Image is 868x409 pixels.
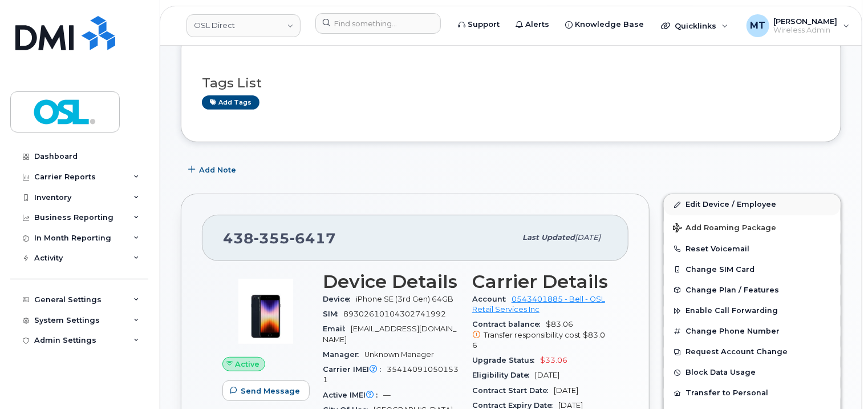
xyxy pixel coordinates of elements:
span: MT [750,19,765,33]
span: Add Note [199,165,236,175]
button: Reset Voicemail [664,239,841,259]
h3: Device Details [323,271,459,292]
span: Unknown Manager [364,350,434,359]
span: Eligibility Date [472,371,535,379]
span: Email [323,324,351,333]
span: Account [472,295,512,303]
span: SIM [323,310,343,318]
span: 89302610104302741992 [343,310,446,318]
span: Carrier IMEI [323,365,387,374]
input: Find something... [315,13,441,34]
img: image20231002-3703462-1angbar.jpeg [232,277,300,346]
span: Knowledge Base [575,19,644,30]
span: Device [323,295,356,303]
button: Send Message [222,380,310,401]
span: Active [236,359,260,370]
span: [PERSON_NAME] [774,17,838,26]
a: Support [450,13,508,36]
span: $83.06 [472,331,605,350]
button: Enable Call Forwarding [664,300,841,321]
span: [DATE] [535,371,559,379]
span: iPhone SE (3rd Gen) 64GB [356,295,453,303]
span: Quicklinks [675,21,716,30]
span: Wireless Admin [774,26,838,35]
span: Send Message [241,386,300,396]
button: Change SIM Card [664,259,841,280]
button: Change Phone Number [664,321,841,342]
div: Quicklinks [653,14,736,37]
span: Add Roaming Package [673,223,776,234]
span: [EMAIL_ADDRESS][DOMAIN_NAME] [323,324,456,343]
span: Alerts [525,19,549,30]
span: Contract Start Date [472,386,554,395]
a: Edit Device / Employee [664,194,841,215]
span: Enable Call Forwarding [686,307,778,315]
a: Knowledge Base [557,13,652,36]
span: Change Plan / Features [686,286,779,294]
button: Block Data Usage [664,362,841,383]
button: Add Note [181,159,246,180]
span: — [383,391,391,399]
span: Support [468,19,500,30]
button: Transfer to Personal [664,383,841,403]
span: $33.06 [540,356,567,364]
span: 438 [223,230,336,247]
span: [DATE] [575,233,601,242]
span: 354140910501531 [323,365,459,384]
button: Request Account Change [664,342,841,362]
h3: Tags List [202,76,820,90]
span: [DATE] [554,386,578,395]
a: 0543401885 - Bell - OSL Retail Services Inc [472,295,605,314]
a: Add tags [202,95,259,110]
span: Last updated [522,233,575,242]
button: Change Plan / Features [664,280,841,300]
span: Upgrade Status [472,356,540,364]
a: OSL Direct [186,14,301,37]
span: 6417 [290,230,336,247]
span: Transfer responsibility cost [484,331,581,339]
span: Active IMEI [323,391,383,399]
span: Contract balance [472,320,546,328]
h3: Carrier Details [472,271,608,292]
span: 355 [254,230,290,247]
a: Alerts [508,13,557,36]
span: $83.06 [472,320,608,351]
div: Michael Togupen [739,14,858,37]
span: Manager [323,350,364,359]
button: Add Roaming Package [664,215,841,239]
